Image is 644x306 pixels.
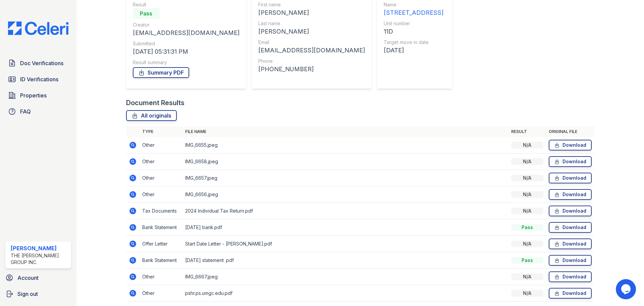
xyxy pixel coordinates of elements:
[133,28,239,38] div: [EMAIL_ADDRESS][DOMAIN_NAME]
[133,40,239,47] div: Submitted
[258,64,365,74] div: [PHONE_NUMBER]
[140,170,182,186] td: Other
[20,91,47,99] span: Properties
[133,8,160,19] div: Pass
[549,140,592,150] a: Download
[140,203,182,219] td: Tax Documents
[511,175,543,181] div: N/A
[182,219,508,236] td: [DATE] bank.pdf
[511,191,543,198] div: N/A
[508,126,546,137] th: Result
[20,107,31,116] span: FAQ
[182,154,508,170] td: IMG_6658.jpeg
[5,56,71,70] a: Doc Verifications
[182,186,508,203] td: IMG_6656.jpeg
[133,21,239,28] div: Creator
[140,252,182,269] td: Bank Statement
[511,273,543,280] div: N/A
[511,290,543,297] div: N/A
[384,27,443,36] div: 11D
[549,288,592,299] a: Download
[258,27,365,36] div: [PERSON_NAME]
[182,137,508,154] td: IMG_6655.jpeg
[140,154,182,170] td: Other
[17,274,39,282] span: Account
[258,1,365,8] div: First name
[258,46,365,55] div: [EMAIL_ADDRESS][DOMAIN_NAME]
[5,89,71,102] a: Properties
[549,189,592,200] a: Download
[133,67,189,78] a: Summary PDF
[549,156,592,167] a: Download
[140,285,182,302] td: Other
[126,98,184,107] div: Document Results
[549,222,592,233] a: Download
[511,224,543,231] div: Pass
[511,241,543,247] div: N/A
[258,20,365,27] div: Last name
[5,105,71,118] a: FAQ
[546,126,594,137] th: Original file
[384,20,443,27] div: Unit number
[20,75,58,83] span: ID Verifications
[11,252,68,266] div: The [PERSON_NAME] Group Inc.
[5,73,71,86] a: ID Verifications
[182,252,508,269] td: [DATE] statement .pdf
[3,271,74,285] a: Account
[549,206,592,216] a: Download
[182,170,508,186] td: IMG_6657.jpeg
[549,238,592,249] a: Download
[511,208,543,214] div: N/A
[384,8,443,17] div: [STREET_ADDRESS]
[11,244,68,252] div: [PERSON_NAME]
[384,46,443,55] div: [DATE]
[182,236,508,252] td: Start Date Letter - [PERSON_NAME].pdf
[549,271,592,282] a: Download
[140,269,182,285] td: Other
[140,186,182,203] td: Other
[182,203,508,219] td: 2024 Individual Tax Return.pdf
[258,58,365,64] div: Phone
[384,1,443,17] a: Name [STREET_ADDRESS]
[126,110,177,121] a: All originals
[384,1,443,8] div: Name
[258,8,365,17] div: [PERSON_NAME]
[511,142,543,148] div: N/A
[182,126,508,137] th: File name
[140,219,182,236] td: Bank Statement
[133,1,239,8] div: Result
[3,287,74,301] a: Sign out
[3,21,74,35] img: CE_Logo_Blue-a8612792a0a2168367f1c8372b55b34899dd931a85d93a1a3d3e32e68fde9ad4.png
[511,158,543,165] div: N/A
[20,59,63,67] span: Doc Verifications
[140,126,182,137] th: Type
[133,47,239,56] div: [DATE] 05:31:31 PM
[140,236,182,252] td: Offer Letter
[133,59,239,66] div: Result summary
[140,137,182,154] td: Other
[384,39,443,46] div: Target move in date
[511,257,543,264] div: Pass
[182,285,508,302] td: pshr.ps.umgc.edu.pdf
[549,255,592,266] a: Download
[182,269,508,285] td: IMG_6667.jpeg
[616,279,637,299] iframe: chat widget
[549,173,592,183] a: Download
[17,290,38,298] span: Sign out
[258,39,365,46] div: Email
